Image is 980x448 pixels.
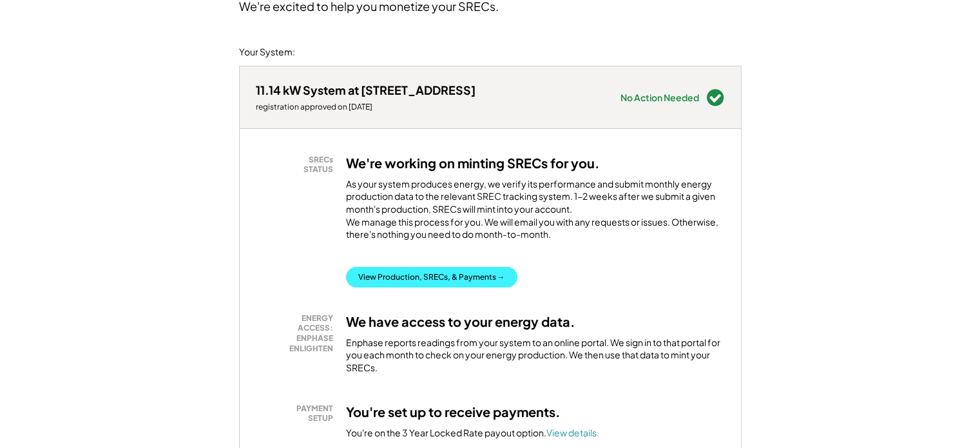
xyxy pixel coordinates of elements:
div: Enphase reports readings from your system to an online portal. We sign in to that portal for you ... [346,336,725,375]
button: View Production, SRECs, & Payments → [346,267,517,287]
div: Your System: [239,46,295,59]
div: ENERGY ACCESS: ENPHASE ENLIGHTEN [262,313,333,353]
h3: We're working on minting SRECs for you. [346,155,600,171]
div: As your system produces energy, we verify its performance and submit monthly energy production da... [346,178,725,248]
div: PAYMENT SETUP [262,404,333,424]
div: registration approved on [DATE] [256,102,476,112]
div: 11.14 kW System at [STREET_ADDRESS] [256,83,476,97]
a: View details. [546,427,599,438]
div: SRECs STATUS [262,155,333,175]
h3: You're set up to receive payments. [346,404,561,420]
div: No Action Needed [620,93,699,102]
div: You're on the 3 Year Locked Rate payout option. [346,427,599,440]
h3: We have access to your energy data. [346,313,575,330]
